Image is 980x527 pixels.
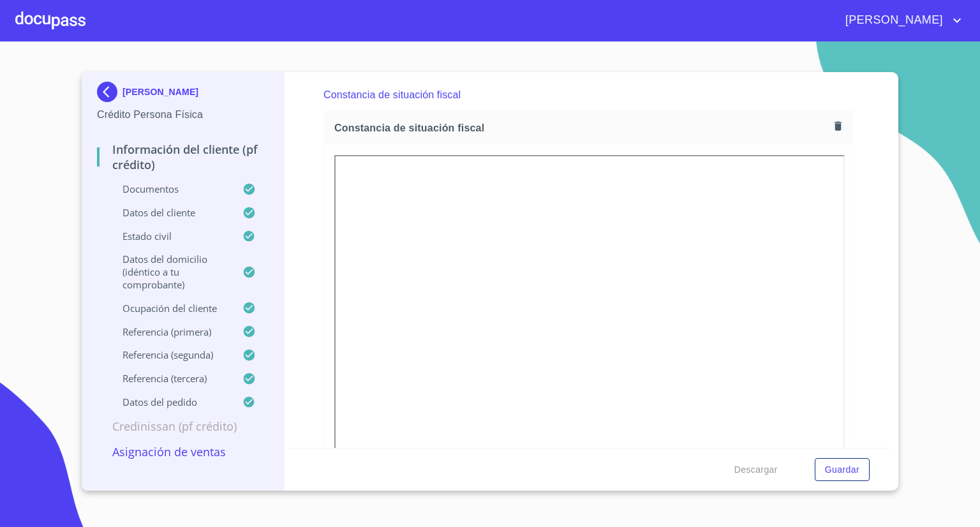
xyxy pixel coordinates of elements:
p: Estado Civil [97,230,242,242]
p: Constancia de situación fiscal [323,87,461,103]
iframe: Constancia de situación fiscal [334,155,845,498]
p: Credinissan (PF crédito) [97,419,269,434]
p: Referencia (tercera) [97,372,242,385]
p: Referencia (segunda) [97,348,242,361]
div: [PERSON_NAME] [97,82,269,107]
p: Crédito Persona Física [97,107,269,122]
p: [PERSON_NAME] [122,87,198,97]
p: Datos del pedido [97,396,242,408]
p: Datos del cliente [97,206,242,219]
span: Constancia de situación fiscal [334,121,829,135]
p: Datos del domicilio (idéntico a tu comprobante) [97,253,242,291]
button: Descargar [729,458,783,482]
p: Información del cliente (PF crédito) [97,142,269,172]
span: [PERSON_NAME] [836,10,949,31]
img: Docupass spot blue [97,82,122,102]
p: Asignación de Ventas [97,444,269,459]
button: Guardar [815,458,870,482]
p: Referencia (primera) [97,325,242,338]
p: Documentos [97,182,242,195]
p: Ocupación del Cliente [97,302,242,315]
button: account of current user [836,10,965,31]
span: Guardar [825,462,859,478]
span: Descargar [734,462,778,478]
